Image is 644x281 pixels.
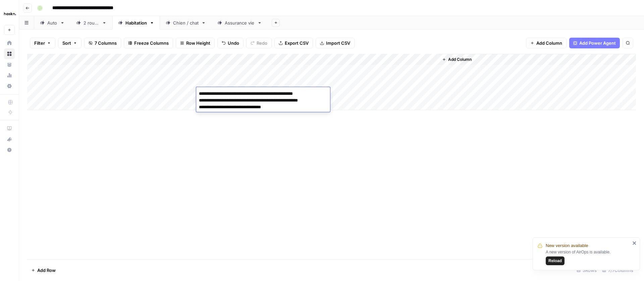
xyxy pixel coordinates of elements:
[316,38,355,48] button: Import CSV
[34,40,45,46] span: Filter
[225,19,255,26] div: Assurance vie
[548,258,562,264] span: Reload
[4,59,15,70] a: Your Data
[124,38,173,48] button: Freeze Columns
[599,265,636,276] div: 7/7 Columns
[546,242,588,249] span: New version available
[546,249,630,265] div: A new version of AirOps is available.
[4,81,15,91] a: Settings
[160,16,212,30] a: Chien / chat
[217,38,244,48] button: Undo
[4,48,15,59] a: Browse
[4,145,15,155] button: Help + Support
[34,16,70,30] a: Auto
[569,38,620,48] button: Add Power Agent
[546,256,565,265] button: Reload
[526,38,567,48] button: Add Column
[4,134,15,145] button: What's new?
[176,38,215,48] button: Row Height
[134,40,169,46] span: Freeze Columns
[326,40,350,46] span: Import CSV
[246,38,272,48] button: Redo
[228,40,239,46] span: Undo
[4,70,15,81] a: Usage
[285,40,309,46] span: Export CSV
[62,40,71,46] span: Sort
[173,19,199,26] div: Chien / chat
[112,16,160,30] a: Habitation
[37,267,56,274] span: Add Row
[30,38,55,48] button: Filter
[27,265,60,276] button: Add Row
[536,40,562,46] span: Add Column
[84,38,121,48] button: 7 Columns
[212,16,268,30] a: Assurance vie
[579,40,616,46] span: Add Power Agent
[70,16,112,30] a: 2 roues
[95,40,117,46] span: 7 Columns
[574,265,599,276] div: 3 Rows
[448,56,472,63] span: Add Column
[274,38,313,48] button: Export CSV
[47,19,57,26] div: Auto
[4,38,15,48] a: Home
[186,40,210,46] span: Row Height
[58,38,82,48] button: Sort
[4,5,15,22] button: Workspace: Haskn
[4,8,16,20] img: Haskn Logo
[257,40,267,46] span: Redo
[632,240,637,246] button: close
[4,134,14,144] div: What's new?
[4,123,15,134] a: AirOps Academy
[125,19,147,26] div: Habitation
[84,19,99,26] div: 2 roues
[439,55,474,64] button: Add Column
